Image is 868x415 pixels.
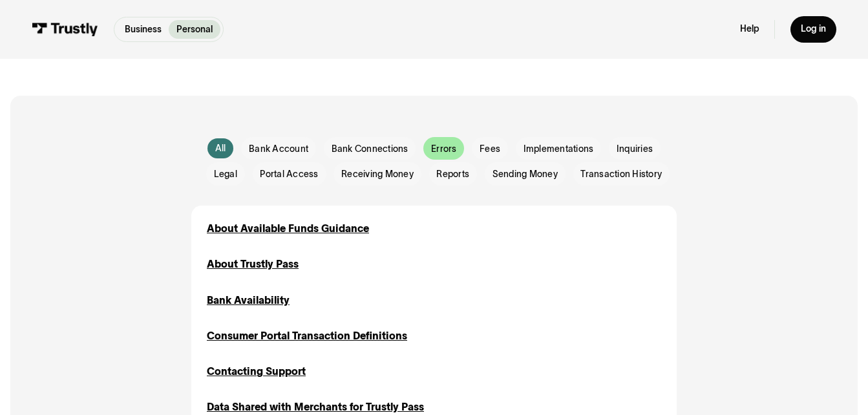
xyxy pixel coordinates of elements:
[32,23,98,37] img: Trustly Logo
[117,20,169,39] a: Business
[207,399,424,415] a: Data Shared with Merchants for Trustly Pass
[580,168,662,181] span: Transaction History
[215,142,226,155] div: All
[617,143,653,156] span: Inquiries
[480,143,500,156] span: Fees
[249,143,308,156] span: Bank Account
[125,23,162,36] p: Business
[191,137,676,186] form: Email Form
[332,143,408,156] span: Bank Connections
[207,364,306,379] a: Contacting Support
[524,143,594,156] span: Implementations
[260,168,318,181] span: Portal Access
[790,16,836,43] a: Log in
[436,168,469,181] span: Reports
[169,20,220,39] a: Personal
[176,23,213,36] p: Personal
[431,143,456,156] span: Errors
[341,168,414,181] span: Receiving Money
[801,23,826,35] div: Log in
[207,221,369,237] a: About Available Funds Guidance
[207,257,299,272] a: About Trustly Pass
[207,328,407,344] a: Consumer Portal Transaction Definitions
[207,293,290,308] a: Bank Availability
[492,168,558,181] span: Sending Money
[207,138,233,159] a: All
[740,23,759,35] a: Help
[214,168,237,181] span: Legal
